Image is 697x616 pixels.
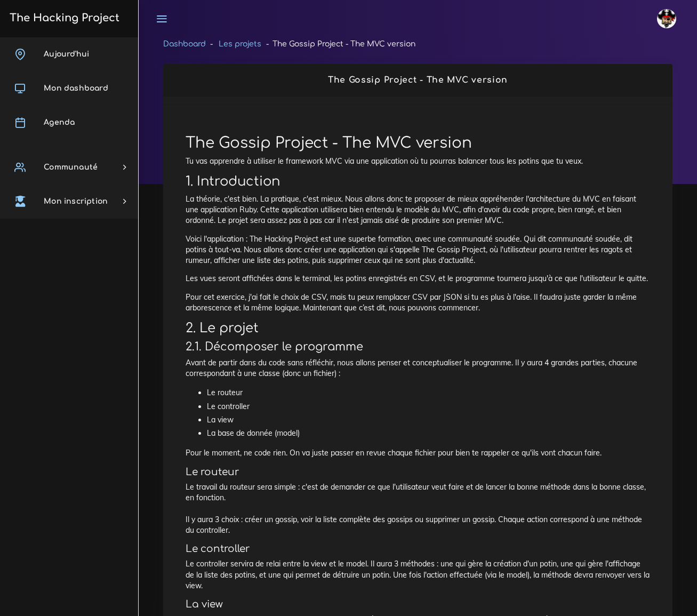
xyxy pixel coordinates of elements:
[207,413,650,427] li: La view
[186,543,650,555] h4: Le controller
[186,482,650,535] p: Le travail du routeur sera simple : c'est de demander ce que l'utilisateur veut faire et de lance...
[44,197,108,205] span: Mon inscription
[207,400,650,413] li: Le controller
[186,447,650,458] p: Pour le moment, ne code rien. On va juste passer en revue chaque fichier pour bien te rappeler ce...
[207,386,650,399] li: Le routeur
[186,558,650,591] p: Le controller servira de relai entre la view et le model. Il aura 3 méthodes : une qui gère la cr...
[186,194,650,226] p: La théorie, c'est bien. La pratique, c'est mieux. Nous allons donc te proposer de mieux appréhend...
[186,357,650,379] p: Avant de partir dans du code sans réfléchir, nous allons penser et conceptualiser le programme. I...
[186,340,650,354] h3: 2.1. Décomposer le programme
[44,118,75,126] span: Agenda
[174,75,661,85] h2: The Gossip Project - The MVC version
[163,40,206,48] a: Dashboard
[219,40,261,48] a: Les projets
[44,163,98,171] span: Communauté
[186,174,650,189] h2: 1. Introduction
[186,134,650,153] h1: The Gossip Project - The MVC version
[186,466,650,478] h4: Le routeur
[186,234,650,266] p: Voici l'application : The Hacking Project est une superbe formation, avec une communauté soudée. ...
[6,12,119,24] h3: The Hacking Project
[261,37,415,51] li: The Gossip Project - The MVC version
[44,50,89,58] span: Aujourd'hui
[186,598,650,610] h4: La view
[44,84,108,92] span: Mon dashboard
[657,9,676,28] img: avatar
[186,273,650,284] p: Les vues seront affichées dans le terminal, les potins enregistrés en CSV, et le programme tourne...
[186,156,650,166] p: Tu vas apprendre à utiliser le framework MVC via une application où tu pourras balancer tous les ...
[186,292,650,314] p: Pour cet exercice, j'ai fait le choix de CSV, mais tu peux remplacer CSV par JSON si tu es plus à...
[207,427,650,440] li: La base de donnée (model)
[186,321,650,336] h2: 2. Le projet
